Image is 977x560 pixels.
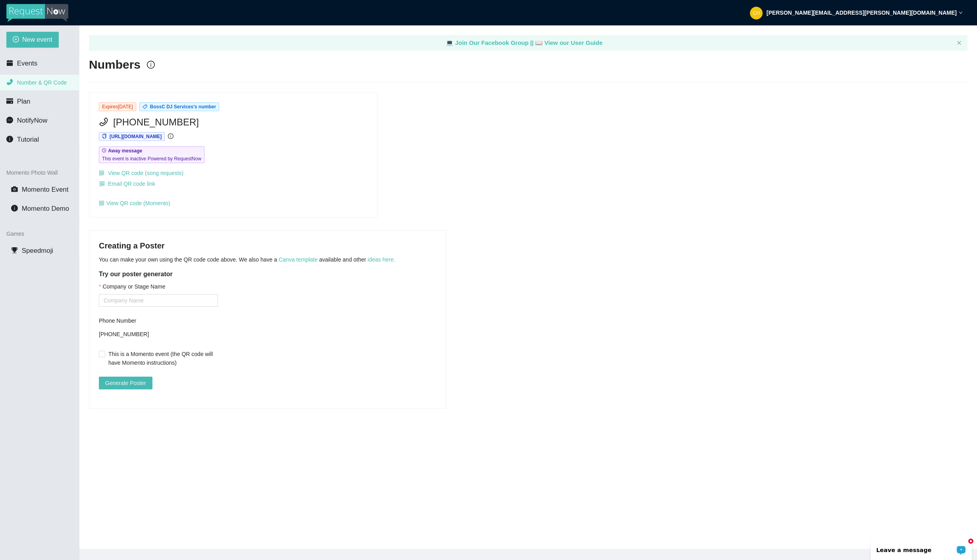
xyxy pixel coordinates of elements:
a: laptop Join Our Facebook Group || [446,39,535,46]
span: phone [6,79,13,85]
span: Generate Poster [105,379,146,387]
img: 01bfa707d7317865cc74367e84df06f5 [750,7,763,19]
span: info-circle [147,61,155,69]
button: Generate Poster [99,377,152,389]
span: This is a Momento event (the QR code will have Momento instructions) [105,350,218,367]
span: Events [17,60,37,67]
h4: Creating a Poster [99,240,436,251]
span: Email QR code link [108,179,155,188]
span: laptop [535,39,543,46]
strong: [PERSON_NAME][EMAIL_ADDRESS][PERSON_NAME][DOMAIN_NAME] [767,10,957,16]
span: tag [143,104,147,109]
button: plus-circleNew event [6,32,59,48]
span: laptop [446,39,453,46]
span: info-circle [11,205,18,212]
span: Momento Demo [22,205,69,212]
button: close [957,40,962,46]
span: credit-card [6,98,13,104]
button: qrcodeEmail QR code link [99,177,156,190]
a: qrcodeView QR code (Momento) [99,200,170,206]
a: ideas here. [368,256,395,263]
span: trophy [11,247,18,254]
span: Plan [17,98,31,105]
span: copy [102,134,107,139]
a: laptop View our User Guide [535,39,603,46]
div: Phone Number [99,316,218,325]
span: camera [11,186,18,192]
a: qrcode View QR code (song requests) [99,170,183,176]
span: This event is inactive Powered by RequestNow [102,155,201,163]
b: Away message [108,148,142,154]
span: Momento Event [22,186,69,193]
span: field-time [102,148,107,153]
span: New event [22,35,52,44]
img: RequestNow [6,4,68,22]
span: calendar [6,60,13,66]
label: Company or Stage Name [99,282,165,291]
iframe: LiveChat chat widget [865,535,977,560]
span: Tutorial [17,136,39,143]
span: NotifyNow [17,117,47,124]
span: message [6,117,13,123]
h2: Numbers [89,57,141,73]
span: down [959,11,963,15]
span: phone [99,117,108,127]
span: plus-circle [13,36,19,44]
span: info-circle [6,136,13,142]
span: BossC DJ Services's number [150,104,216,110]
div: [PHONE_NUMBER] [99,328,218,340]
span: Expires [DATE] [99,102,136,111]
span: [URL][DOMAIN_NAME] [110,134,162,139]
p: You can make your own using the QR code code above. We also have a available and other [99,255,436,264]
span: Number & QR Code [17,79,67,86]
h5: Try our poster generator [99,269,436,279]
a: Canva template [279,256,318,263]
span: Speedmoji [22,247,53,254]
span: qrcode [99,200,104,206]
span: qrcode [99,170,104,176]
span: qrcode [99,181,105,187]
span: [PHONE_NUMBER] [113,115,199,130]
input: Company or Stage Name [99,294,218,307]
span: info-circle [168,133,173,139]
